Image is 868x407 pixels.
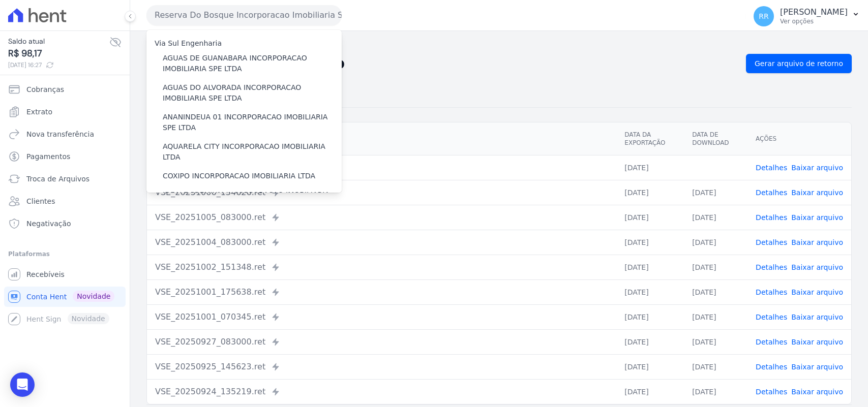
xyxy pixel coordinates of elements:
span: Saldo atual [8,36,109,47]
button: RR [PERSON_NAME] Ver opções [745,2,868,30]
a: Recebíveis [4,264,126,285]
div: VSE_20251004_083000.ret [155,236,608,248]
td: [DATE] [616,205,684,230]
span: [DATE] 16:27 [8,60,109,70]
a: Baixar arquivo [791,338,843,346]
a: Detalhes [756,363,787,371]
td: [DATE] [616,304,684,329]
td: [DATE] [616,180,684,205]
div: VSE_20251006_134626.ret [155,186,608,199]
label: ANANINDEUA 01 INCORPORACAO IMOBILIARIA SPE LTDA [163,112,342,133]
label: AGUAS DE GUANABARA INCORPORACAO IMOBILIARIA SPE LTDA [163,53,342,74]
a: Gerar arquivo de retorno [746,54,852,73]
a: Baixar arquivo [791,288,843,296]
span: Nova transferência [26,129,94,139]
a: Cobranças [4,79,126,100]
div: VSE_20251006_162710.ret [155,162,608,174]
div: Plataformas [8,248,122,260]
h2: Exportações de Retorno [146,56,738,71]
a: Detalhes [756,263,787,271]
a: Baixar arquivo [791,313,843,321]
label: IDEALE PREMIUM INCORPORACAO IMOBILIARIA LTDA [163,190,342,211]
label: AQUARELA CITY INCORPORACAO IMOBILIARIA LTDA [163,141,342,163]
td: [DATE] [684,354,747,379]
a: Baixar arquivo [791,213,843,222]
div: VSE_20250927_083000.ret [155,336,608,348]
td: [DATE] [684,279,747,304]
td: [DATE] [616,230,684,255]
span: Pagamentos [26,151,70,162]
a: Baixar arquivo [791,238,843,246]
td: [DATE] [616,255,684,279]
a: Detalhes [756,288,787,296]
label: Via Sul Engenharia [155,39,222,47]
div: VSE_20251001_175638.ret [155,286,608,298]
span: Conta Hent [26,292,67,302]
td: [DATE] [684,205,747,230]
span: Troca de Arquivos [26,174,89,184]
span: Clientes [26,196,55,206]
td: [DATE] [616,379,684,404]
a: Detalhes [756,238,787,246]
p: [PERSON_NAME] [780,7,848,17]
span: Negativação [26,218,71,229]
a: Pagamentos [4,146,126,167]
td: [DATE] [684,379,747,404]
label: AGUAS DO ALVORADA INCORPORACAO IMOBILIARIA SPE LTDA [163,82,342,104]
a: Detalhes [756,164,787,172]
div: VSE_20251005_083000.ret [155,211,608,224]
th: Data de Download [684,122,747,155]
p: Ver opções [780,17,848,25]
th: Ações [747,122,851,155]
a: Negativação [4,213,126,234]
nav: Breadcrumb [146,39,852,50]
span: RR [759,13,768,20]
td: [DATE] [684,180,747,205]
a: Baixar arquivo [791,263,843,271]
a: Detalhes [756,338,787,346]
div: VSE_20250925_145623.ret [155,361,608,373]
td: [DATE] [684,230,747,255]
a: Baixar arquivo [791,388,843,396]
a: Nova transferência [4,124,126,144]
td: [DATE] [616,155,684,180]
div: VSE_20251002_151348.ret [155,261,608,273]
a: Detalhes [756,388,787,396]
nav: Sidebar [8,79,122,329]
div: Open Intercom Messenger [10,372,35,397]
a: Detalhes [756,213,787,222]
span: Cobranças [26,84,64,95]
div: VSE_20251001_070345.ret [155,311,608,323]
a: Detalhes [756,189,787,197]
a: Troca de Arquivos [4,169,126,189]
a: Baixar arquivo [791,164,843,172]
a: Baixar arquivo [791,363,843,371]
label: COXIPO INCORPORACAO IMOBILIARIA LTDA [163,171,315,181]
a: Baixar arquivo [791,189,843,197]
th: Data da Exportação [616,122,684,155]
td: [DATE] [616,279,684,304]
div: VSE_20250924_135219.ret [155,386,608,398]
td: [DATE] [684,329,747,354]
span: Novidade [73,291,114,302]
span: Recebíveis [26,269,65,279]
a: Conta Hent Novidade [4,287,126,307]
button: Reserva Do Bosque Incorporacao Imobiliaria SPE LTDA [146,5,342,25]
a: Extrato [4,102,126,122]
a: Detalhes [756,313,787,321]
span: Gerar arquivo de retorno [755,58,843,69]
a: Clientes [4,191,126,211]
td: [DATE] [616,354,684,379]
td: [DATE] [616,329,684,354]
span: Extrato [26,107,52,117]
th: Arquivo [147,122,616,155]
td: [DATE] [684,304,747,329]
td: [DATE] [684,255,747,279]
span: R$ 98,17 [8,47,109,60]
